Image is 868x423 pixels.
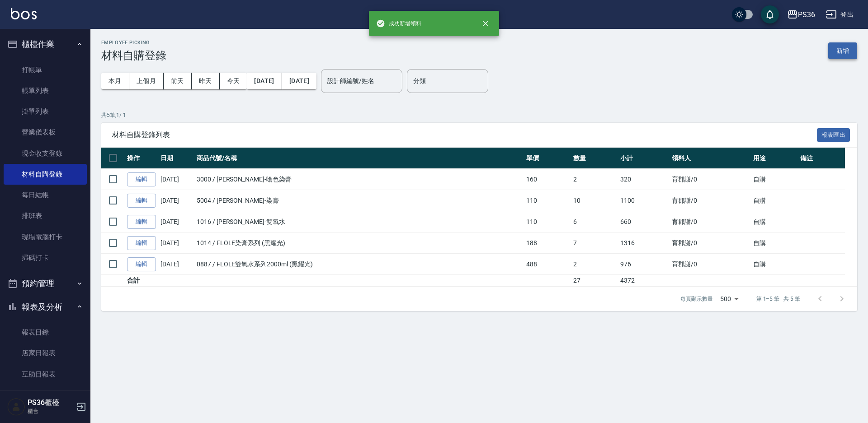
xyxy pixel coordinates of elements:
[158,232,194,254] td: [DATE]
[618,190,670,211] td: 1100
[618,211,670,232] td: 660
[828,42,857,59] button: 新增
[751,211,798,232] td: 自購
[101,40,166,46] h2: Employee Picking
[7,398,25,416] img: Person
[192,73,220,89] button: 昨天
[101,49,166,62] h3: 材料自購登錄
[817,128,850,142] button: 報表匯出
[194,190,524,211] td: 5004 / [PERSON_NAME]-染膏
[571,148,618,169] th: 數量
[761,5,779,23] button: save
[571,190,618,211] td: 10
[751,190,798,211] td: 自購
[194,148,524,169] th: 商品代號/名稱
[112,130,817,139] span: 材料自購登錄列表
[11,8,37,19] img: Logo
[4,33,87,56] button: 櫃檯作業
[220,73,247,89] button: 今天
[194,211,524,232] td: 1016 / [PERSON_NAME]-雙氧水
[158,190,194,211] td: [DATE]
[194,169,524,190] td: 3000 / [PERSON_NAME]-嗆色染膏
[680,295,713,303] p: 每頁顯示數量
[127,215,156,229] a: 編輯
[798,148,845,169] th: 備註
[670,254,751,275] td: 育郡謝 /0
[4,101,87,122] a: 掛單列表
[524,169,571,190] td: 160
[4,322,87,343] a: 報表目錄
[158,254,194,275] td: [DATE]
[125,148,158,169] th: 操作
[751,254,798,275] td: 自購
[571,232,618,254] td: 7
[158,169,194,190] td: [DATE]
[476,14,495,33] button: close
[717,287,742,311] div: 500
[618,232,670,254] td: 1316
[817,130,850,139] a: 報表匯出
[127,257,156,271] a: 編輯
[4,185,87,205] a: 每日結帳
[4,164,87,185] a: 材料自購登錄
[571,211,618,232] td: 6
[127,172,156,186] a: 編輯
[524,254,571,275] td: 488
[194,254,524,275] td: 0887 / FLOLE雙氧水系列2000ml (黑耀光)
[670,232,751,254] td: 育郡謝 /0
[618,254,670,275] td: 976
[618,275,670,287] td: 4372
[4,60,87,80] a: 打帳單
[127,236,156,250] a: 編輯
[101,111,857,119] p: 共 5 筆, 1 / 1
[28,398,74,407] h5: PS36櫃檯
[4,122,87,143] a: 營業儀表板
[282,73,316,89] button: [DATE]
[4,272,87,295] button: 預約管理
[751,232,798,254] td: 自購
[618,169,670,190] td: 320
[4,343,87,363] a: 店家日報表
[164,73,192,89] button: 前天
[4,227,87,247] a: 現場電腦打卡
[571,275,618,287] td: 27
[618,148,670,169] th: 小計
[4,247,87,268] a: 掃碼打卡
[4,364,87,385] a: 互助日報表
[4,80,87,101] a: 帳單列表
[101,73,129,89] button: 本月
[524,232,571,254] td: 188
[125,275,158,287] td: 合計
[670,211,751,232] td: 育郡謝 /0
[571,254,618,275] td: 2
[194,232,524,254] td: 1014 / FLOLE染膏系列 (黑耀光)
[4,205,87,226] a: 排班表
[822,6,857,23] button: 登出
[524,190,571,211] td: 110
[751,169,798,190] td: 自購
[247,73,282,89] button: [DATE]
[4,295,87,319] button: 報表及分析
[783,5,819,24] button: PS36
[828,46,857,55] a: 新增
[129,73,164,89] button: 上個月
[28,407,74,415] p: 櫃台
[751,148,798,169] th: 用途
[4,385,87,405] a: 互助排行榜
[756,295,800,303] p: 第 1–5 筆 共 5 筆
[127,194,156,208] a: 編輯
[524,211,571,232] td: 110
[524,148,571,169] th: 單價
[798,9,815,20] div: PS36
[670,190,751,211] td: 育郡謝 /0
[670,148,751,169] th: 領料人
[158,211,194,232] td: [DATE]
[571,169,618,190] td: 2
[4,143,87,164] a: 現金收支登錄
[670,169,751,190] td: 育郡謝 /0
[376,19,421,28] span: 成功新增領料
[158,148,194,169] th: 日期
